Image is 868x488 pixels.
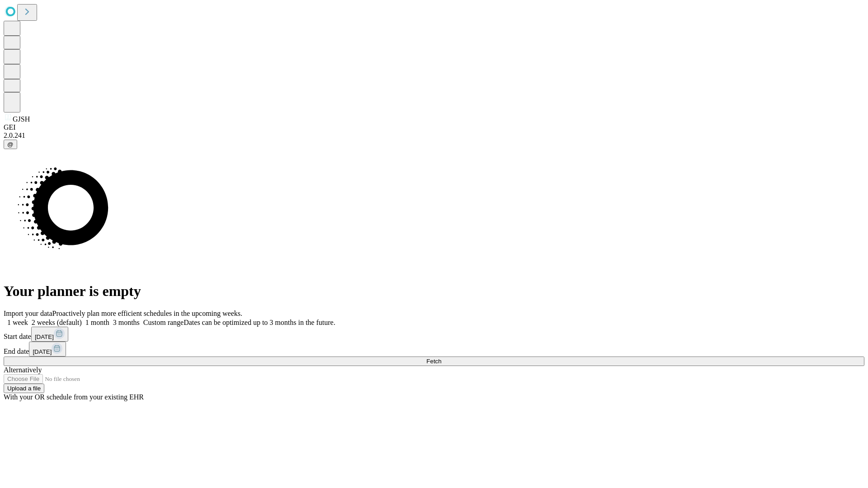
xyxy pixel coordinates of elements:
span: Proactively plan more efficient schedules in the upcoming weeks. [52,310,242,317]
span: @ [7,141,14,148]
div: GEI [4,123,864,131]
button: @ [4,140,17,149]
span: GJSH [13,115,30,123]
span: [DATE] [35,333,54,340]
span: Import your data [4,310,52,317]
span: Custom range [143,319,184,326]
span: Dates can be optimized up to 3 months in the future. [184,319,335,326]
span: [DATE] [33,348,52,355]
span: With your OR schedule from your existing EHR [4,393,144,401]
button: Fetch [4,357,864,366]
h1: Your planner is empty [4,283,864,300]
button: [DATE] [31,327,68,342]
button: Upload a file [4,384,44,393]
span: 3 months [113,319,140,326]
div: End date [4,342,864,357]
button: [DATE] [29,342,66,357]
span: 1 month [85,319,109,326]
div: 2.0.241 [4,131,864,140]
span: 2 weeks (default) [32,319,82,326]
span: 1 week [7,319,28,326]
span: Alternatively [4,366,42,374]
span: Fetch [426,358,441,365]
div: Start date [4,327,864,342]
